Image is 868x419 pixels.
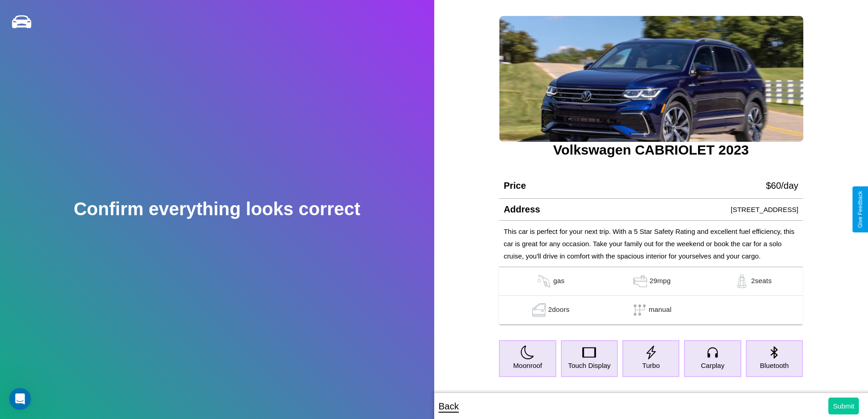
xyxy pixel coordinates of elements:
[642,359,660,372] p: Turbo
[530,303,548,317] img: gas
[631,274,649,288] img: gas
[439,398,459,414] p: Back
[766,177,798,194] p: $ 60 /day
[733,274,751,288] img: gas
[553,274,565,288] p: gas
[649,303,672,317] p: manual
[828,398,859,414] button: Submit
[499,267,803,325] table: simple table
[548,303,570,317] p: 2 doors
[503,181,526,191] h4: Price
[568,359,611,372] p: Touch Display
[503,225,798,262] p: This car is perfect for your next trip. With a 5 Star Safety Rating and excellent fuel efficiency...
[701,359,724,372] p: Carplay
[499,142,803,158] h3: Volkswagen CABRIOLET 2023
[649,274,671,288] p: 29 mpg
[535,274,553,288] img: gas
[751,274,771,288] p: 2 seats
[503,204,540,215] h4: Address
[74,199,360,219] h2: Confirm everything looks correct
[731,203,798,216] p: [STREET_ADDRESS]
[513,359,542,372] p: Moonroof
[9,388,31,410] iframe: Intercom live chat
[857,191,863,228] div: Give Feedback
[760,359,789,372] p: Bluetooth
